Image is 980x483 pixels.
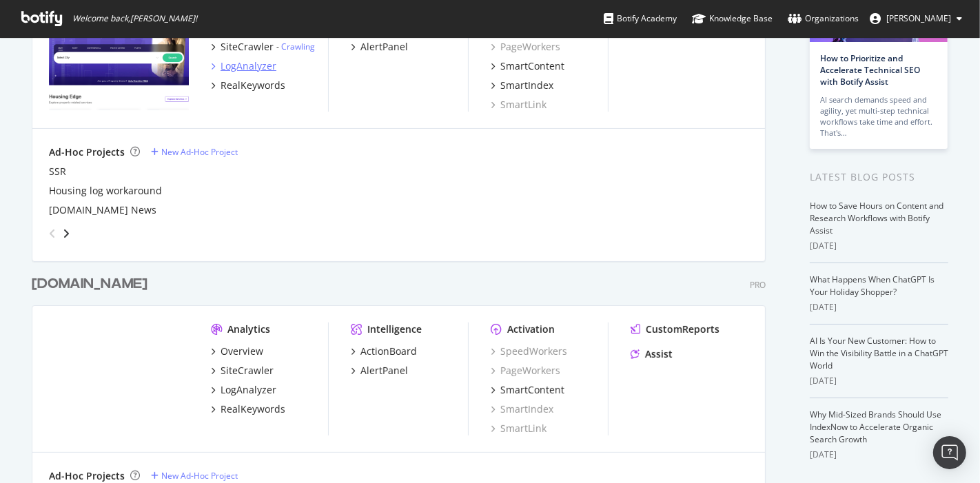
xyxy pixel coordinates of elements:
a: SiteCrawler- Crawling [211,40,315,54]
div: Knowledge Base [692,12,773,25]
div: AlertPanel [360,364,408,378]
a: Crawling [281,41,315,52]
a: [DOMAIN_NAME] News [49,203,156,217]
a: SpeedWorkers [491,345,567,358]
div: Analytics [227,322,270,336]
div: LogAnalyzer [221,383,276,397]
div: SiteCrawler [221,40,274,54]
a: [DOMAIN_NAME] [32,274,153,294]
a: SmartLink [491,98,547,112]
a: Housing log workaround [49,184,162,198]
a: SmartLink [491,422,547,435]
div: ActionBoard [360,345,417,358]
div: Open Intercom Messenger [933,436,966,469]
a: RealKeywords [211,402,285,416]
div: AlertPanel [360,40,408,54]
a: AlertPanel [351,40,408,54]
a: SiteCrawler [211,364,274,378]
button: [PERSON_NAME] [859,8,973,30]
a: SmartIndex [491,79,553,92]
img: www.realestate.com.au [49,322,189,434]
div: SmartIndex [500,79,553,92]
a: RealKeywords [211,79,285,92]
a: PageWorkers [491,40,560,54]
div: SmartContent [500,383,564,397]
div: angle-left [43,223,61,245]
a: How to Prioritize and Accelerate Technical SEO with Botify Assist [820,52,920,88]
div: Ad-Hoc Projects [49,469,125,483]
span: Welcome back, [PERSON_NAME] ! [72,13,197,24]
a: SmartContent [491,383,564,397]
a: New Ad-Hoc Project [151,470,238,482]
div: [DATE] [810,449,948,461]
a: How to Save Hours on Content and Research Workflows with Botify Assist [810,200,943,236]
div: New Ad-Hoc Project [161,146,238,158]
a: AI Is Your New Customer: How to Win the Visibility Battle in a ChatGPT World [810,335,948,371]
a: Overview [211,345,263,358]
a: New Ad-Hoc Project [151,146,238,158]
div: Overview [221,345,263,358]
div: CustomReports [646,322,719,336]
div: Latest Blog Posts [810,169,948,185]
span: Bikash Behera [886,12,951,24]
a: LogAnalyzer [211,383,276,397]
div: New Ad-Hoc Project [161,470,238,482]
a: CustomReports [631,322,719,336]
div: Organizations [788,12,859,25]
div: [DATE] [810,375,948,387]
div: - [276,41,315,52]
a: PageWorkers [491,364,560,378]
div: [DOMAIN_NAME] [32,274,147,294]
a: ActionBoard [351,345,417,358]
div: Botify Academy [604,12,677,25]
a: SmartContent [491,59,564,73]
div: AI search demands speed and agility, yet multi-step technical workflows take time and effort. Tha... [820,94,937,138]
div: Activation [507,322,555,336]
div: LogAnalyzer [221,59,276,73]
div: angle-right [61,227,71,240]
div: Pro [750,279,766,291]
div: [DATE] [810,240,948,252]
div: [DATE] [810,301,948,314]
a: Assist [631,347,673,361]
div: SiteCrawler [221,364,274,378]
a: LogAnalyzer [211,59,276,73]
a: SmartIndex [491,402,553,416]
a: SSR [49,165,66,178]
div: RealKeywords [221,79,285,92]
a: AlertPanel [351,364,408,378]
a: What Happens When ChatGPT Is Your Holiday Shopper? [810,274,935,298]
div: Assist [645,347,673,361]
a: Why Mid-Sized Brands Should Use IndexNow to Accelerate Organic Search Growth [810,409,941,445]
div: Ad-Hoc Projects [49,145,125,159]
div: RealKeywords [221,402,285,416]
div: Intelligence [367,322,422,336]
div: SmartContent [500,59,564,73]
